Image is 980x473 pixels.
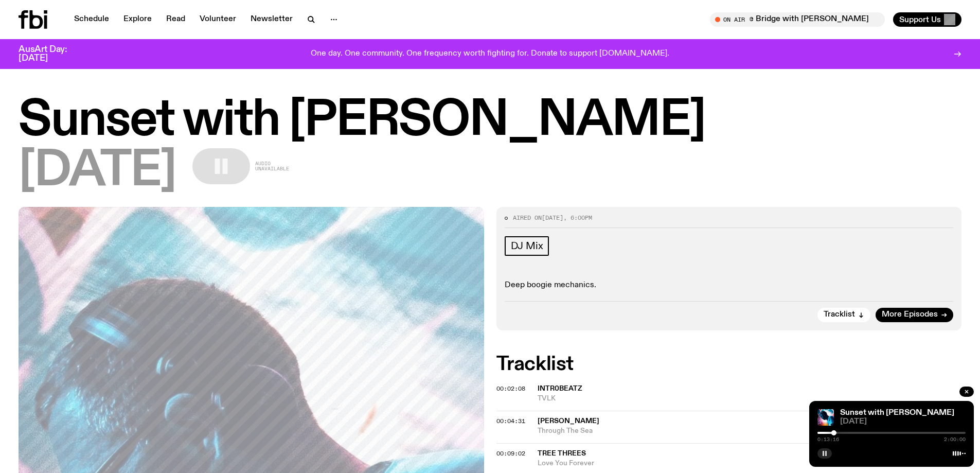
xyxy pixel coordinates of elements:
[882,311,938,319] span: More Episodes
[817,437,839,442] span: 0:13:16
[117,12,158,27] a: Explore
[944,437,966,442] span: 2:00:00
[505,281,954,290] p: Deep boogie mechanics.
[542,214,563,222] span: [DATE]
[496,384,525,393] span: 00:02:08
[496,417,525,425] span: 00:04:31
[824,311,855,319] span: Tracklist
[538,459,962,468] span: Love You Forever
[538,426,962,436] span: Through The Sea
[538,450,586,457] span: Tree Threes
[538,394,962,404] span: TVLK
[311,49,669,59] p: One day. One community. One frequency worth fighting for. Donate to support [DOMAIN_NAME].
[496,449,525,458] span: 00:09:02
[840,409,954,417] a: Sunset with [PERSON_NAME]
[68,12,115,27] a: Schedule
[840,418,966,426] span: [DATE]
[19,148,176,195] span: [DATE]
[193,12,242,27] a: Volunteer
[496,451,525,457] button: 00:09:02
[817,409,834,426] img: Simon Caldwell stands side on, looking downwards. He has headphones on. Behind him is a brightly ...
[511,240,543,252] span: DJ Mix
[899,15,941,24] span: Support Us
[876,308,953,322] a: More Episodes
[563,214,592,222] span: , 6:00pm
[817,308,870,322] button: Tracklist
[710,12,885,27] button: On AirThe Bridge with [PERSON_NAME]
[160,12,191,27] a: Read
[496,355,962,374] h2: Tracklist
[19,45,84,63] h3: AusArt Day: [DATE]
[496,386,525,392] button: 00:02:08
[513,214,542,222] span: Aired on
[255,161,289,171] span: Audio unavailable
[19,98,961,144] h1: Sunset with [PERSON_NAME]
[505,236,549,256] a: DJ Mix
[538,385,582,392] span: intr0beatz
[496,418,525,424] button: 00:04:31
[893,12,961,27] button: Support Us
[538,417,599,425] span: [PERSON_NAME]
[244,12,299,27] a: Newsletter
